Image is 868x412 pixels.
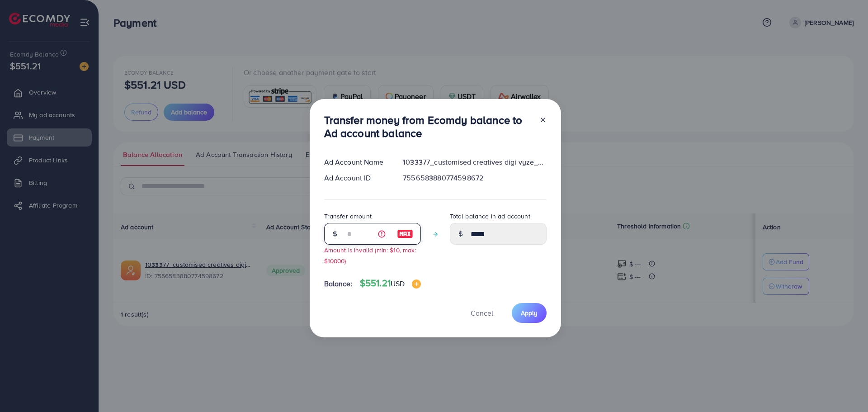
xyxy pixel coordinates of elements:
[396,173,553,183] div: 7556583880774598672
[324,212,372,221] label: Transfer amount
[459,303,505,322] button: Cancel
[317,173,396,183] div: Ad Account ID
[324,246,416,265] small: Amount is invalid (min: $10, max: $10000)
[397,228,413,239] img: image
[412,279,421,289] img: image
[391,279,405,289] span: USD
[317,157,396,167] div: Ad Account Name
[396,157,553,167] div: 1033377_customised creatives digi vyze_1759404336162
[450,212,530,221] label: Total balance in ad account
[471,308,493,318] span: Cancel
[324,279,353,289] span: Balance:
[830,371,861,405] iframe: Chat
[521,308,538,317] span: Apply
[512,303,547,322] button: Apply
[324,114,532,140] h3: Transfer money from Ecomdy balance to Ad account balance
[360,278,421,289] h4: $551.21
